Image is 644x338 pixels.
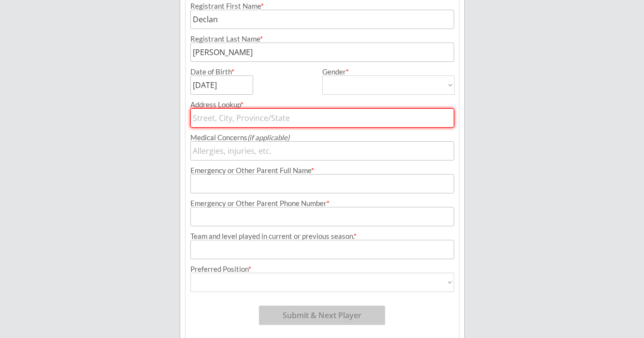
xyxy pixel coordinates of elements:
button: Submit & Next Player [259,306,385,325]
div: Address Lookup [190,101,454,108]
div: Gender [322,68,455,75]
div: Preferred Position [190,265,454,273]
div: Registrant Last Name [190,35,454,43]
div: Medical Concerns [190,134,454,141]
div: Team and level played in current or previous season. [190,233,454,240]
input: Street, City, Province/State [190,108,454,128]
em: (if applicable) [247,133,289,142]
div: Registrant First Name [190,2,454,10]
div: Date of Birth [190,68,240,75]
div: Emergency or Other Parent Phone Number [190,200,454,207]
input: Allergies, injuries, etc. [190,141,454,161]
div: Emergency or Other Parent Full Name [190,167,454,174]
